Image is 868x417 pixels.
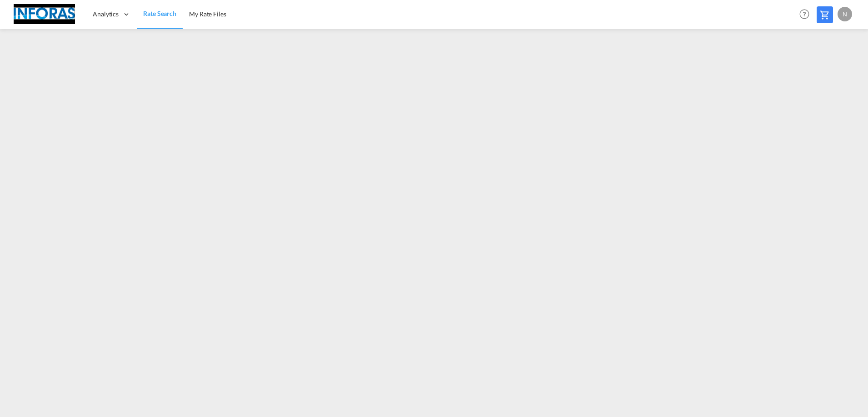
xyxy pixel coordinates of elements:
[143,10,176,17] span: Rate Search
[797,6,817,23] div: Help
[838,7,852,21] div: N
[14,4,75,25] img: eff75c7098ee11eeb65dd1c63e392380.jpg
[93,10,119,19] span: Analytics
[189,10,226,18] span: My Rate Files
[797,6,812,22] span: Help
